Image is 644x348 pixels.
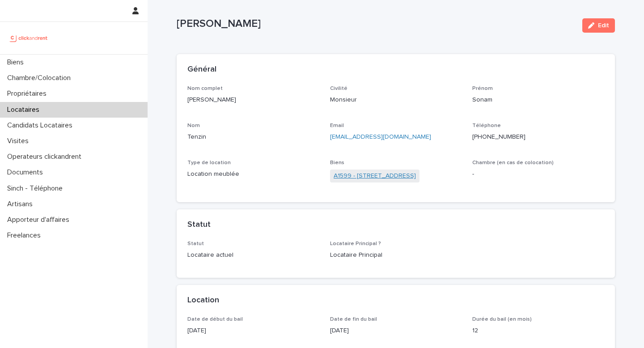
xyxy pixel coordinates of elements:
span: Durée du bail (en mois) [472,317,532,322]
span: Edit [598,22,609,29]
a: A1599 - [STREET_ADDRESS] [334,171,416,181]
p: Operateurs clickandrent [4,153,89,161]
a: [EMAIL_ADDRESS][DOMAIN_NAME] [330,134,431,140]
ringoverc2c-84e06f14122c: Call with Ringover [472,134,525,140]
p: Sonam [472,95,604,105]
p: Chambre/Colocation [4,74,78,82]
p: Locataire Principal [330,250,462,260]
p: Candidats Locataires [4,121,80,130]
p: - [472,170,604,179]
h2: Général [187,65,216,75]
button: Edit [582,18,615,33]
span: Téléphone [472,123,501,128]
p: Apporteur d'affaires [4,216,76,224]
span: Date de début du bail [187,317,243,322]
span: Nom [187,123,200,128]
span: Date de fin du bail [330,317,377,322]
h2: Location [187,296,219,306]
p: Visites [4,137,36,145]
p: Freelances [4,231,48,240]
p: [DATE] [330,326,462,335]
span: Type de location [187,160,231,166]
p: Documents [4,168,50,177]
p: 12 [472,326,604,335]
img: UCB0brd3T0yccxBKYDjQ [7,29,51,47]
h2: Statut [187,220,211,230]
span: Biens [330,160,344,166]
p: [PERSON_NAME] [187,95,319,105]
ringoverc2c-number-84e06f14122c: [PHONE_NUMBER] [472,134,525,140]
p: Monsieur [330,95,462,105]
p: Tenzin [187,132,319,142]
p: Propriétaires [4,89,54,98]
p: Biens [4,58,31,67]
span: Statut [187,241,204,246]
span: Prénom [472,86,493,91]
p: [DATE] [187,326,319,335]
span: Email [330,123,344,128]
span: Civilité [330,86,347,91]
span: Locataire Principal ? [330,241,381,246]
p: Sinch - Téléphone [4,184,70,193]
span: Chambre (en cas de colocation) [472,160,554,166]
p: Locataire actuel [187,250,319,260]
span: Nom complet [187,86,223,91]
p: Location meublée [187,170,319,179]
p: Locataires [4,106,47,114]
p: [PERSON_NAME] [177,17,575,30]
p: Artisans [4,200,40,208]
